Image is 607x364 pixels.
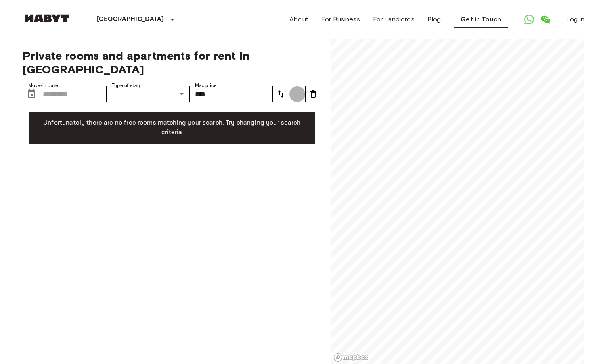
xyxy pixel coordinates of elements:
a: For Landlords [373,15,414,24]
a: Mapbox logo [333,353,369,362]
button: tune [273,86,289,102]
label: Move-in date [28,82,58,89]
a: Open WhatsApp [521,11,537,27]
button: tune [305,86,321,102]
label: Max price [195,82,217,89]
img: Habyt [23,14,71,22]
span: Private rooms and apartments for rent in [GEOGRAPHIC_DATA] [23,49,321,76]
a: For Business [321,15,360,24]
a: Blog [427,15,441,24]
a: About [289,15,308,24]
p: [GEOGRAPHIC_DATA] [97,15,164,24]
button: tune [289,86,305,102]
button: Choose date [23,86,40,102]
a: Get in Touch [454,11,508,28]
a: Log in [566,15,584,24]
a: Open WeChat [537,11,553,27]
p: Unfortunately there are no free rooms matching your search. Try changing your search criteria [36,118,308,137]
label: Type of stay [112,82,140,89]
